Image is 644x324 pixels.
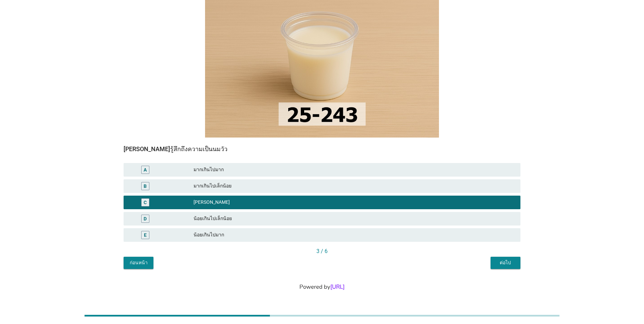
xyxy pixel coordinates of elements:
[194,215,515,223] div: น้อยเกินไปเล็กน้อย
[144,215,147,222] div: D
[8,283,636,291] div: Powered by
[330,283,345,291] a: [URL]
[194,231,515,239] div: น้อยเกินไปมาก
[129,259,148,266] div: ก่อนหน้า
[144,199,147,206] div: C
[144,231,147,238] div: E
[124,257,153,269] button: ก่อนหน้า
[124,247,520,255] div: 3 / 6
[491,257,520,269] button: ต่อไป
[124,144,520,154] div: [PERSON_NAME]รู้สึกถึงความเป็นนมวัว
[144,166,147,173] div: A
[496,259,515,266] div: ต่อไป
[144,182,147,190] div: B
[194,166,515,174] div: มากเกินไปมาก
[194,182,515,190] div: มากเกินไปเล็กน้อย
[194,198,515,206] div: [PERSON_NAME]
